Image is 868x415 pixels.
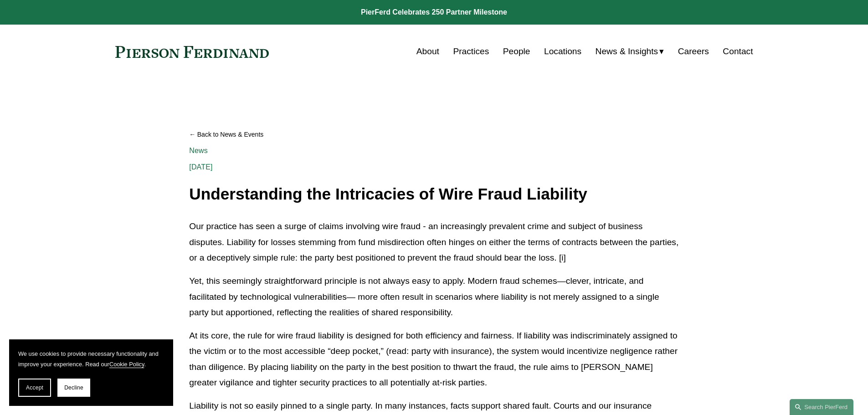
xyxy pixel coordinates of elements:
p: Our practice has seen a surge of claims involving wire fraud - an increasingly prevalent crime an... [189,219,678,266]
span: News & Insights [596,44,658,60]
a: About [416,43,439,60]
a: People [503,43,530,60]
h1: Understanding the Intricacies of Wire Fraud Liability [189,185,678,203]
a: Cookie Policy [109,361,144,368]
section: Cookie banner [9,339,173,406]
a: Back to News & Events [189,127,678,143]
span: Decline [64,384,83,391]
a: News [189,147,208,154]
a: Practices [453,43,489,60]
a: Careers [678,43,709,60]
a: Search this site [790,399,853,415]
span: Accept [26,384,43,391]
p: At its core, the rule for wire fraud liability is designed for both efficiency and fairness. If l... [189,328,678,391]
a: folder dropdown [596,43,664,60]
p: Yet, this seemingly straightforward principle is not always easy to apply. Modern fraud schemes—c... [189,273,678,321]
a: Locations [544,43,581,60]
button: Decline [57,379,90,397]
a: Contact [723,43,753,60]
p: We use cookies to provide necessary functionality and improve your experience. Read our . [18,348,164,369]
span: [DATE] [189,163,212,171]
button: Accept [18,379,51,397]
